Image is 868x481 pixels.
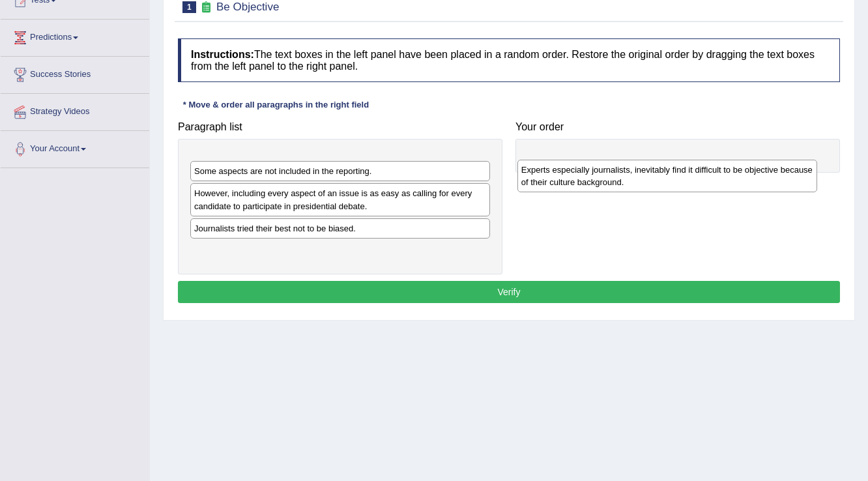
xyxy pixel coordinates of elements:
h4: The text boxes in the left panel have been placed in a random order. Restore the original order b... [178,38,840,82]
div: * Move & order all paragraphs in the right field [178,98,374,111]
a: Predictions [1,20,149,52]
a: Your Account [1,131,149,164]
a: Strategy Videos [1,94,149,126]
div: Journalists tried their best not to be biased. [190,218,490,239]
div: Some aspects are not included in the reporting. [190,161,490,181]
small: Be Objective [216,1,279,13]
div: However, including every aspect of an issue is as easy as calling for every candidate to particip... [190,183,490,216]
h4: Your order [515,121,840,133]
div: Experts especially journalists, inevitably find it difficult to be objective because of their cul... [517,160,818,192]
a: Success Stories [1,57,149,89]
b: Instructions: [191,49,254,60]
small: Exam occurring question [199,1,213,14]
span: 1 [182,1,196,13]
button: Verify [178,281,840,303]
h4: Paragraph list [178,121,502,133]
